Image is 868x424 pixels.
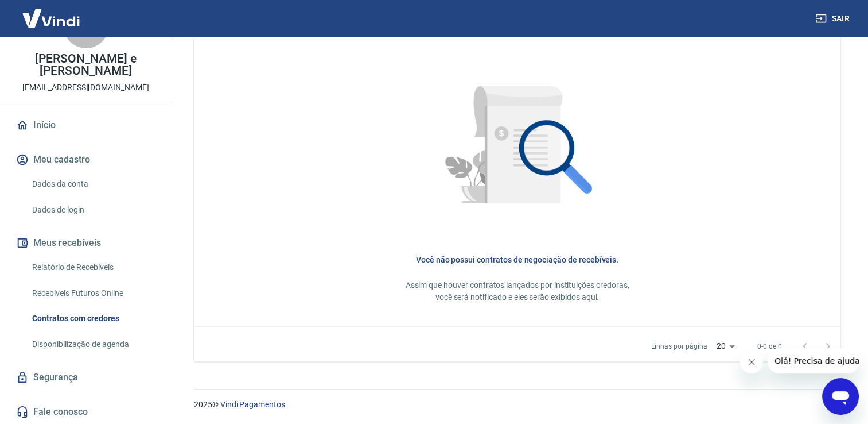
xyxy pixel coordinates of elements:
[28,198,158,222] a: Dados de login
[212,254,822,265] h6: Você não possui contratos de negociação de recebíveis.
[14,147,158,172] button: Meu cadastro
[220,400,285,409] a: Vindi Pagamentos
[711,338,739,354] div: 20
[757,341,782,352] p: 0-0 de 0
[22,82,149,94] p: [EMAIL_ADDRESS][DOMAIN_NAME]
[768,348,859,373] iframe: Mensagem da empresa
[14,113,158,138] a: Início
[194,399,840,411] p: 2025 ©
[651,341,707,352] p: Linhas por página
[14,1,88,36] img: Vindi
[406,280,629,302] span: Assim que houver contratos lançados por instituições credoras, você será notificado e eles serão ...
[740,350,763,373] iframe: Fechar mensagem
[28,333,158,356] a: Disponibilização de agenda
[14,230,158,256] button: Meus recebíveis
[28,282,158,305] a: Recebíveis Futuros Online
[7,8,96,17] span: Olá! Precisa de ajuda?
[28,256,158,279] a: Relatório de Recebíveis
[813,8,854,29] button: Sair
[9,53,162,77] p: [PERSON_NAME] e [PERSON_NAME]
[28,172,158,196] a: Dados da conta
[822,378,859,415] iframe: Botão para abrir a janela de mensagens
[14,365,158,390] a: Segurança
[417,48,618,249] img: Nenhum item encontrado
[28,307,158,330] a: Contratos com credores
